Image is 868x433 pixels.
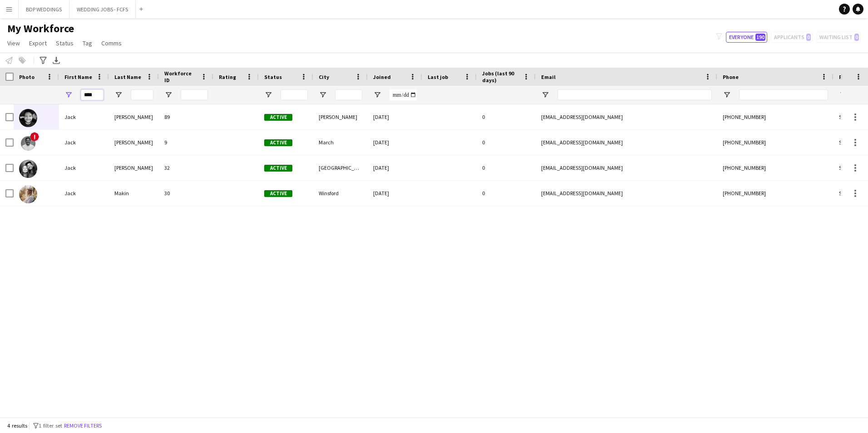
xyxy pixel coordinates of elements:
button: WEDDING JOBS - FCFS [69,0,136,18]
app-action-btn: Export XLSX [51,55,62,66]
span: View [7,39,20,47]
div: [PHONE_NUMBER] [717,104,833,129]
span: 190 [755,34,765,41]
div: Winsford [313,181,368,206]
span: Joined [373,74,391,80]
span: Status [264,74,282,80]
app-action-btn: Advanced filters [38,55,49,66]
input: Last Name Filter Input [131,89,153,100]
button: Open Filter Menu [164,91,173,99]
span: 1 filter set [39,422,62,429]
div: Jack [59,155,109,180]
button: Remove filters [62,421,104,431]
span: Comms [101,39,122,47]
div: [PERSON_NAME] [109,130,159,155]
button: Open Filter Menu [373,91,381,99]
div: [PHONE_NUMBER] [717,130,833,155]
div: [EMAIL_ADDRESS][DOMAIN_NAME] [536,181,717,206]
span: First Name [64,74,92,80]
div: 89 [159,104,213,129]
span: Profile [839,74,857,80]
button: Open Filter Menu [319,91,327,99]
span: Rating [219,74,236,80]
button: Open Filter Menu [64,91,73,99]
a: View [4,37,24,49]
div: [PERSON_NAME] [109,104,159,129]
div: 0 [477,155,536,180]
div: [DATE] [368,104,422,129]
span: Status [56,39,74,47]
span: Email [541,74,556,80]
div: Makin [109,181,159,206]
span: ! [30,132,39,141]
button: Everyone190 [726,32,767,43]
span: Last Name [114,74,141,80]
span: Tag [83,39,92,47]
img: Jack Hewett [19,160,37,178]
div: [DATE] [368,181,422,206]
div: [DATE] [368,155,422,180]
span: Jobs (last 90 days) [482,70,519,84]
div: [GEOGRAPHIC_DATA] [313,155,368,180]
span: Active [264,190,292,197]
span: Active [264,114,292,121]
a: Tag [79,37,96,49]
span: Phone [723,74,739,80]
a: Status [52,37,77,49]
input: Workforce ID Filter Input [181,89,208,100]
div: Jack [59,104,109,129]
input: Joined Filter Input [390,89,417,100]
span: Export [29,39,47,47]
div: Jack [59,130,109,155]
div: [EMAIL_ADDRESS][DOMAIN_NAME] [536,155,717,180]
span: Photo [19,74,35,80]
span: Active [264,139,292,146]
div: Jack [59,181,109,206]
img: Jack Makin [19,185,37,203]
div: [PERSON_NAME] [109,155,159,180]
div: 9 [159,130,213,155]
div: 0 [477,130,536,155]
input: Status Filter Input [281,89,308,100]
img: Jack Fisher [19,134,37,153]
button: Open Filter Menu [541,91,549,99]
span: Active [264,165,292,172]
input: City Filter Input [335,89,362,100]
div: [PHONE_NUMBER] [717,181,833,206]
div: 0 [477,181,536,206]
div: 0 [477,104,536,129]
input: First Name Filter Input [81,89,104,100]
button: Open Filter Menu [723,91,731,99]
a: Export [25,37,50,49]
button: Open Filter Menu [839,91,847,99]
div: 32 [159,155,213,180]
span: Last job [428,74,448,80]
input: Phone Filter Input [739,89,828,100]
div: [EMAIL_ADDRESS][DOMAIN_NAME] [536,130,717,155]
div: [DATE] [368,130,422,155]
div: [PERSON_NAME] [313,104,368,129]
img: Jack Clegg [19,109,37,127]
button: Open Filter Menu [114,91,123,99]
span: City [319,74,329,80]
div: 30 [159,181,213,206]
div: [EMAIL_ADDRESS][DOMAIN_NAME] [536,104,717,129]
div: March [313,130,368,155]
span: My Workforce [7,22,74,35]
input: Email Filter Input [557,89,712,100]
span: Workforce ID [164,70,197,84]
a: Comms [98,37,125,49]
button: Open Filter Menu [264,91,272,99]
button: BDP WEDDINGS [19,0,69,18]
div: [PHONE_NUMBER] [717,155,833,180]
